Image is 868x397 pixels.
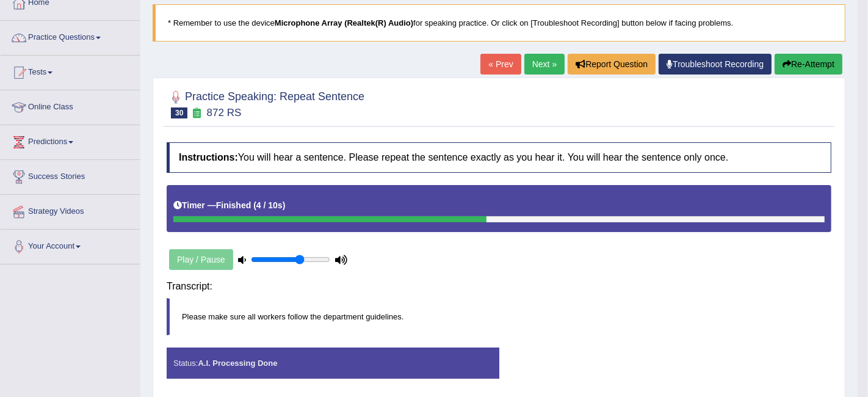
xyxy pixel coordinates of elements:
[1,160,140,191] a: Success Stories
[198,359,277,368] strong: A.I. Processing Done
[775,54,842,75] button: Re-Attempt
[171,107,187,118] span: 30
[253,200,256,210] b: (
[179,152,238,162] b: Instructions:
[153,4,845,42] blockquote: * Remember to use the device for speaking practice. Or click on [Troubleshoot Recording] button b...
[190,107,203,119] small: Exam occurring question
[1,195,140,225] a: Strategy Videos
[275,18,413,27] b: Microphone Array (Realtek(R) Audio)
[1,90,140,121] a: Online Class
[167,88,364,118] h2: Practice Speaking: Repeat Sentence
[568,54,656,75] button: Report Question
[480,54,521,75] a: « Prev
[256,200,283,210] b: 4 / 10s
[173,201,285,210] h5: Timer —
[167,298,831,335] blockquote: Please make sure all workers follow the department guidelines.
[167,142,831,173] h4: You will hear a sentence. Please repeat the sentence exactly as you hear it. You will hear the se...
[1,21,140,51] a: Practice Questions
[524,54,565,75] a: Next »
[1,230,140,260] a: Your Account
[167,348,499,379] div: Status:
[1,125,140,156] a: Predictions
[283,200,286,210] b: )
[207,107,242,118] small: 872 RS
[216,200,251,210] b: Finished
[659,54,772,75] a: Troubleshoot Recording
[167,281,831,292] h4: Transcript:
[1,56,140,86] a: Tests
